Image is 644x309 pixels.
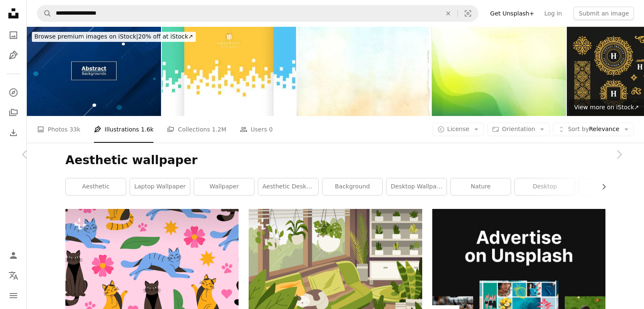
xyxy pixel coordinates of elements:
[167,116,226,143] a: Collections 1.2M
[387,178,447,195] a: desktop wallpaper
[433,123,484,136] button: License
[34,33,138,40] span: Browse premium images on iStock |
[447,126,470,132] span: License
[5,47,22,64] a: Illustrations
[27,27,201,47] a: Browse premium images on iStock|20% off at iStock↗
[515,178,575,195] a: desktop
[5,104,22,121] a: Collections
[65,153,605,168] h1: Aesthetic wallpaper
[5,84,22,101] a: Explore
[568,126,589,132] span: Sort by
[66,178,126,195] a: aesthetic
[322,178,382,195] a: background
[487,123,550,136] button: Orientation
[458,5,478,21] button: Visual search
[70,125,80,134] span: 33k
[432,27,566,116] img: Simple abstract Green and yellow color background
[162,27,296,116] img: Set of simple flat yellow, light blue and green color design. Abstract pastel color vertical stri...
[27,27,161,116] img: Technology Abstract background
[451,178,511,195] a: nature
[569,99,644,116] a: View more on iStock↗
[37,5,478,22] form: Find visuals sitewide
[269,125,273,134] span: 0
[568,125,619,134] span: Relevance
[5,267,22,284] button: Language
[594,114,644,195] a: Next
[502,126,535,132] span: Orientation
[130,178,190,195] a: laptop wallpaper
[240,116,273,143] a: Users 0
[574,104,639,111] span: View more on iStock ↗
[539,7,567,20] a: Log in
[5,27,22,44] a: Photos
[553,123,634,136] button: Sort byRelevance
[37,5,52,21] button: Search Unsplash
[574,7,634,20] button: Submit an image
[37,116,80,143] a: Photos 33k
[485,7,539,20] a: Get Unsplash+
[439,5,457,21] button: Clear
[297,27,431,116] img: abstract paint gradient
[5,247,22,264] a: Log in / Sign up
[258,178,318,195] a: aesthetic desktop wallpaper
[194,178,254,195] a: wallpaper
[65,291,239,299] a: a group of cats sitting next to each other on a pink background
[5,287,22,304] button: Menu
[249,263,422,270] a: A living room filled with lots of green plants
[34,33,193,40] span: 20% off at iStock ↗
[579,178,639,195] a: anime
[212,125,226,134] span: 1.2M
